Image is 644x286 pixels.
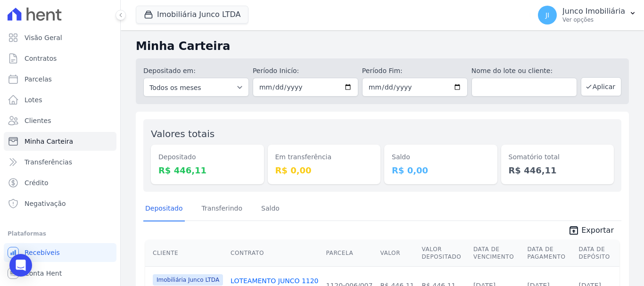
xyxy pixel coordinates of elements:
a: unarchive Exportar [561,225,621,238]
span: Imobiliária Junco LTDA [153,274,223,286]
a: Lotes [4,90,116,109]
th: Cliente [145,240,227,267]
a: Saldo [259,197,281,221]
span: Transferências [25,157,72,167]
i: unarchive [568,225,579,236]
p: Ver opções [562,16,625,24]
th: Valor [376,240,418,267]
label: Valores totais [151,128,215,139]
span: Parcelas [25,74,52,84]
a: LOTEAMENTO JUNCO 1120 [231,277,318,285]
button: Imobiliária Junco LTDA [136,6,248,24]
label: Nome do lote ou cliente: [471,66,577,76]
span: Lotes [25,95,42,105]
a: Negativação [4,194,116,213]
span: Visão Geral [25,33,62,42]
label: Depositado em: [143,67,196,74]
span: Minha Carteira [25,137,73,146]
dt: Em transferência [275,152,373,162]
a: Conta Hent [4,264,116,283]
a: Transferindo [200,197,245,221]
label: Período Inicío: [253,66,358,76]
a: Visão Geral [4,28,116,47]
a: Crédito [4,173,116,192]
th: Data de Vencimento [470,240,524,267]
th: Valor Depositado [418,240,469,267]
dd: R$ 446,11 [158,164,256,177]
th: Contrato [227,240,322,267]
label: Período Fim: [362,66,468,76]
span: Exportar [581,225,614,236]
a: Contratos [4,49,116,68]
div: Open Intercom Messenger [9,254,32,277]
a: Depositado [143,197,185,221]
span: JI [545,12,549,18]
dt: Saldo [392,152,490,162]
dt: Depositado [158,152,256,162]
button: Aplicar [581,77,621,96]
span: Conta Hent [25,269,62,278]
a: Transferências [4,153,116,172]
dt: Somatório total [509,152,607,162]
span: Contratos [25,54,57,63]
p: Junco Imobiliária [562,7,625,16]
th: Data de Depósito [575,240,619,267]
div: Plataformas [8,228,113,239]
dd: R$ 0,00 [275,164,373,177]
span: Clientes [25,116,51,125]
a: Clientes [4,111,116,130]
dd: R$ 446,11 [509,164,607,177]
span: Negativação [25,199,66,208]
th: Parcela [322,240,377,267]
th: Data de Pagamento [523,240,575,267]
h2: Minha Carteira [136,38,629,55]
span: Crédito [25,178,49,188]
span: Recebíveis [25,248,60,257]
button: JI Junco Imobiliária Ver opções [530,2,644,28]
a: Minha Carteira [4,132,116,151]
a: Recebíveis [4,243,116,262]
dd: R$ 0,00 [392,164,490,177]
a: Parcelas [4,70,116,89]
